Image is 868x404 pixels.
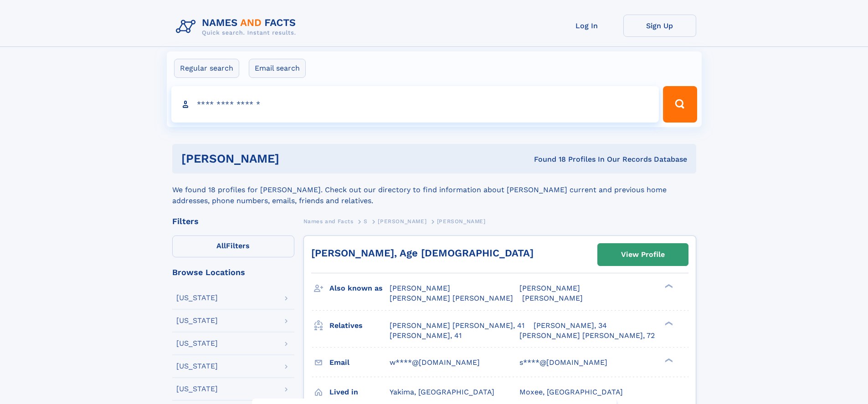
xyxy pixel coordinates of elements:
div: [US_STATE] [176,340,218,347]
div: ❯ [663,320,673,326]
a: Sign Up [623,15,696,37]
label: Regular search [174,59,239,78]
span: [PERSON_NAME] [390,284,450,292]
h3: Email [329,355,390,370]
a: S [364,215,368,227]
a: [PERSON_NAME], Age [DEMOGRAPHIC_DATA] [311,247,534,259]
span: [PERSON_NAME] [437,218,486,225]
label: Email search [249,59,306,78]
a: [PERSON_NAME], 34 [534,321,607,331]
div: [US_STATE] [176,294,218,302]
span: S [364,218,368,225]
div: We found 18 profiles for [PERSON_NAME]. Check out our directory to find information about [PERSON... [172,174,696,206]
a: [PERSON_NAME] [PERSON_NAME], 72 [519,331,655,341]
input: search input [171,86,659,123]
div: [US_STATE] [176,363,218,370]
a: View Profile [598,244,688,266]
h3: Relatives [329,318,390,333]
label: Filters [172,235,294,257]
span: [PERSON_NAME] [519,284,580,292]
div: View Profile [621,244,665,265]
h3: Lived in [329,384,390,400]
button: Search Button [663,86,697,123]
span: [PERSON_NAME] [PERSON_NAME] [390,294,513,302]
div: [US_STATE] [176,385,218,393]
a: [PERSON_NAME], 41 [390,331,462,341]
div: Browse Locations [172,268,294,276]
a: Log In [550,15,623,37]
h1: [PERSON_NAME] [181,153,407,164]
a: Names and Facts [303,215,354,227]
img: Logo Names and Facts [172,15,303,39]
div: Filters [172,217,294,225]
a: [PERSON_NAME] [PERSON_NAME], 41 [390,321,524,331]
div: ❯ [663,357,673,363]
div: ❯ [663,283,673,289]
span: Yakima, [GEOGRAPHIC_DATA] [390,388,494,396]
span: [PERSON_NAME] [378,218,426,225]
div: [US_STATE] [176,317,218,324]
h3: Also known as [329,281,390,296]
span: All [216,241,226,250]
span: [PERSON_NAME] [522,294,583,302]
a: [PERSON_NAME] [378,215,426,227]
span: Moxee, [GEOGRAPHIC_DATA] [519,388,623,396]
div: Found 18 Profiles In Our Records Database [406,154,687,164]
